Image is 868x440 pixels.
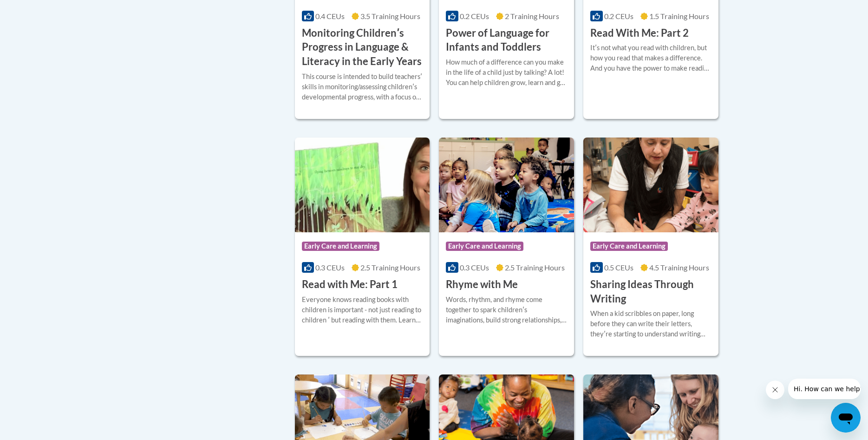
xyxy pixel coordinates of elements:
div: How much of a difference can you make in the life of a child just by talking? A lot! You can help... [446,57,567,88]
span: 2 Training Hours [505,12,559,20]
img: Course Logo [295,138,430,232]
div: Everyone knows reading books with children is important - not just reading to children ʹ but read... [302,295,423,325]
span: 3.5 Training Hours [360,12,420,20]
h3: Sharing Ideas Through Writing [590,277,711,306]
span: 0.2 CEUs [460,12,489,20]
a: Course LogoEarly Care and Learning0.3 CEUs2.5 Training Hours Read with Me: Part 1Everyone knows r... [295,138,430,356]
span: 0.5 CEUs [604,263,633,272]
iframe: Message from company [788,379,861,399]
div: Words, rhythm, and rhyme come together to spark childrenʹs imaginations, build strong relationshi... [446,295,567,325]
span: 1.5 Training Hours [649,12,709,20]
span: 2.5 Training Hours [505,263,565,272]
h3: Monitoring Childrenʹs Progress in Language & Literacy in the Early Years [302,26,423,69]
div: This course is intended to build teachersʹ skills in monitoring/assessing childrenʹs developmenta... [302,72,423,102]
iframe: Button to launch messaging window [831,403,861,433]
a: Course LogoEarly Care and Learning0.3 CEUs2.5 Training Hours Rhyme with MeWords, rhythm, and rhym... [439,138,574,356]
img: Course Logo [439,138,574,232]
span: 0.4 CEUs [315,12,345,20]
h3: Read With Me: Part 2 [590,26,689,40]
span: 0.3 CEUs [315,263,345,272]
span: 0.2 CEUs [604,12,633,20]
h3: Read with Me: Part 1 [302,277,398,292]
span: 4.5 Training Hours [649,263,709,272]
span: Early Care and Learning [446,242,523,251]
h3: Power of Language for Infants and Toddlers [446,26,567,55]
img: Course Logo [583,138,718,232]
iframe: Close message [766,381,784,399]
div: Itʹs not what you read with children, but how you read that makes a difference. And you have the ... [590,43,711,73]
span: 0.3 CEUs [460,263,489,272]
span: Early Care and Learning [302,242,379,251]
div: When a kid scribbles on paper, long before they can write their letters, theyʹre starting to unde... [590,309,711,339]
span: Hi. How can we help? [6,7,75,14]
span: Early Care and Learning [590,242,668,251]
h3: Rhyme with Me [446,277,518,292]
span: 2.5 Training Hours [360,263,420,272]
a: Course LogoEarly Care and Learning0.5 CEUs4.5 Training Hours Sharing Ideas Through WritingWhen a ... [583,138,718,356]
